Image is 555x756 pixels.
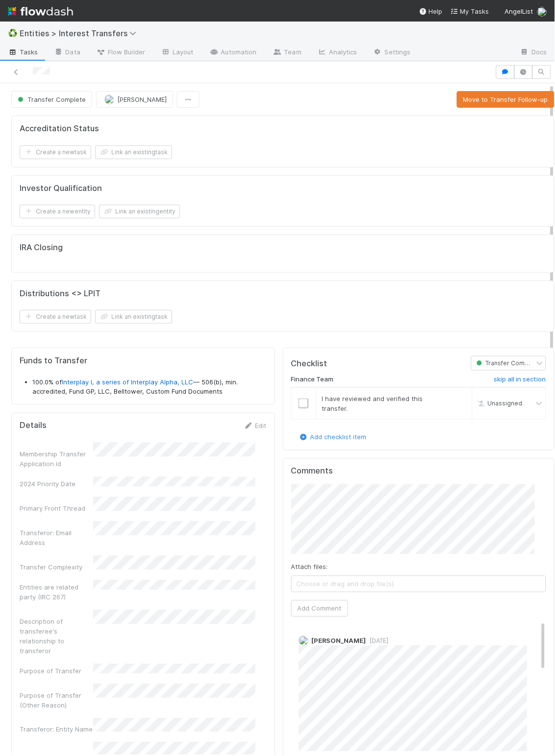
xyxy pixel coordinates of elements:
[20,124,99,134] h5: Accreditation Status
[299,636,308,646] img: avatar_d7f67417-030a-43ce-a3ce-a315a3ccfd08.png
[11,91,92,108] button: Transfer Complete
[244,422,267,430] a: Edit
[20,617,93,656] div: Description of transferee's relationship to transferor
[20,479,93,489] div: 2024 Priority Date
[309,45,365,61] a: Analytics
[20,205,95,218] button: Create a newentity
[99,205,180,218] button: Link an existingentity
[512,45,555,61] a: Docs
[20,145,91,159] button: Create a newtask
[494,376,546,383] h6: skip all in section
[20,421,47,431] h5: Details
[46,45,88,61] a: Data
[88,45,153,61] a: Flow Builder
[104,94,114,104] img: avatar_abca0ba5-4208-44dd-8897-90682736f166.png
[96,47,145,57] span: Flow Builder
[153,45,202,61] a: Layout
[291,359,328,369] h5: Checklist
[366,638,389,645] span: [DATE]
[20,184,102,193] h5: Investor Qualification
[505,7,533,15] span: AngelList
[8,47,38,57] span: Tasks
[20,356,267,366] h5: Funds to Transfer
[20,289,101,299] h5: Distributions <> LPIT
[20,528,93,548] div: Transferor: Email Address
[311,637,366,645] span: [PERSON_NAME]
[16,95,86,103] span: Transfer Complete
[537,7,547,17] img: avatar_93b89fca-d03a-423a-b274-3dd03f0a621f.png
[117,95,167,103] span: [PERSON_NAME]
[202,45,265,61] a: Automation
[322,395,423,412] span: I have reviewed and verified this transfer.
[457,91,555,108] button: Move to Transfer Follow-up
[20,563,93,572] div: Transfer Complexity
[299,433,367,441] a: Add checklist item
[475,360,540,367] span: Transfer Complete
[8,3,73,20] img: logo-inverted-e16ddd16eac7371096b0.svg
[494,376,546,387] a: skip all in section
[8,29,18,37] span: ♻️
[291,376,334,383] h6: Finance Team
[291,467,546,476] h5: Comments
[291,600,348,617] button: Add Comment
[20,583,93,602] div: Entities are related party (IRC 267)
[451,6,489,16] a: My Tasks
[95,310,172,324] button: Link an existingtask
[20,28,141,38] span: Entities > Interest Transfers
[476,400,523,407] span: Unassigned
[20,243,63,253] h5: IRA Closing
[62,378,193,386] a: Interplay I, a series of Interplay Alpha, LLC
[20,449,93,469] div: Membership Transfer Application Id
[20,725,93,734] div: Transferor: Entity Name
[419,6,443,16] div: Help
[20,666,93,676] div: Purpose of Transfer
[265,45,309,61] a: Team
[20,504,93,514] div: Primary Front Thread
[292,576,546,592] span: Choose or drag and drop file(s)
[96,91,173,108] button: [PERSON_NAME]
[95,145,172,159] button: Link an existingtask
[32,378,267,397] li: 100.0% of — 506(b), min. accredited, Fund GP, LLC, Belltower, Custom Fund Documents
[291,562,328,572] label: Attach files:
[365,45,419,61] a: Settings
[451,7,489,15] span: My Tasks
[20,310,91,324] button: Create a newtask
[20,691,93,710] div: Purpose of Transfer (Other Reason)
